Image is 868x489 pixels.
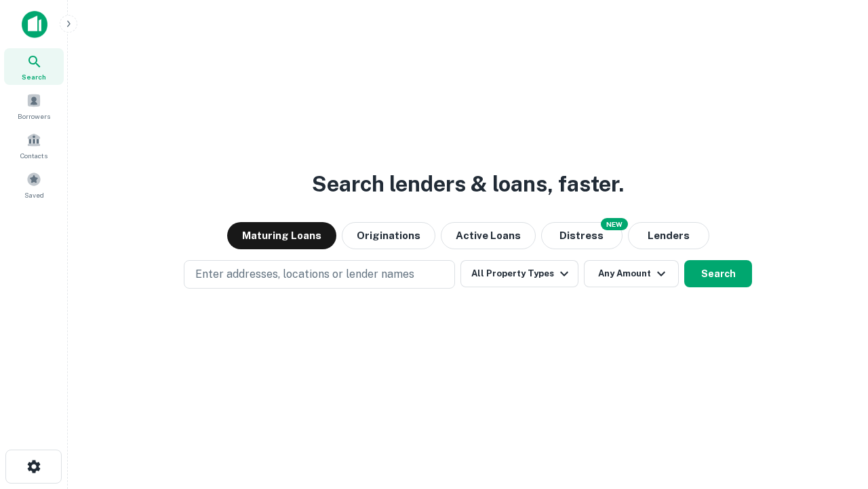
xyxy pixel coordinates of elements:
[628,222,709,249] button: Lenders
[4,166,64,203] a: Saved
[312,168,624,200] h3: Search lenders & loans, faster.
[441,222,536,249] button: Active Loans
[601,218,628,230] div: NEW
[342,222,435,249] button: Originations
[18,111,50,122] span: Borrowers
[195,266,414,283] p: Enter addresses, locations or lender names
[24,189,44,200] span: Saved
[4,127,64,164] a: Contacts
[22,11,47,38] img: capitalize-icon.png
[541,222,623,249] button: Search distressed loans with lien and other non-mortgage details.
[4,88,64,124] a: Borrowers
[800,380,868,446] iframe: Chat Widget
[227,222,336,249] button: Maturing Loans
[584,260,679,287] button: Any Amount
[184,260,455,289] button: Enter addresses, locations or lender names
[4,48,64,85] a: Search
[684,260,752,287] button: Search
[22,71,46,82] span: Search
[460,260,578,287] button: All Property Types
[20,150,47,161] span: Contacts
